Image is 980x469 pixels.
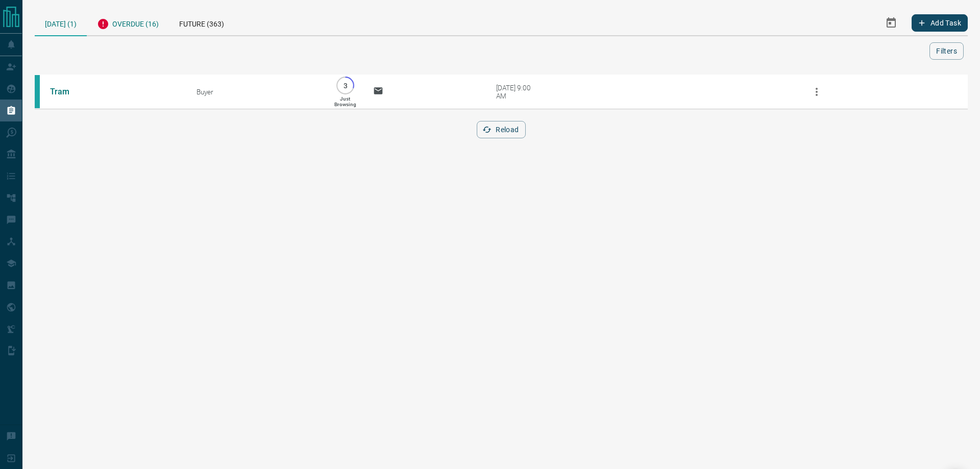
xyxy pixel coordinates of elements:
[929,42,964,60] button: Filters
[87,10,169,35] div: Overdue (16)
[197,88,317,96] div: Buyer
[341,82,349,89] p: 3
[477,121,525,138] button: Reload
[50,87,127,96] a: Tram
[879,11,903,35] button: Select Date Range
[35,10,87,36] div: [DATE] (1)
[334,96,356,107] p: Just Browsing
[912,14,968,32] button: Add Task
[496,84,540,100] div: [DATE] 9:00 AM
[35,75,40,108] div: condos.ca
[169,10,234,35] div: Future (363)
